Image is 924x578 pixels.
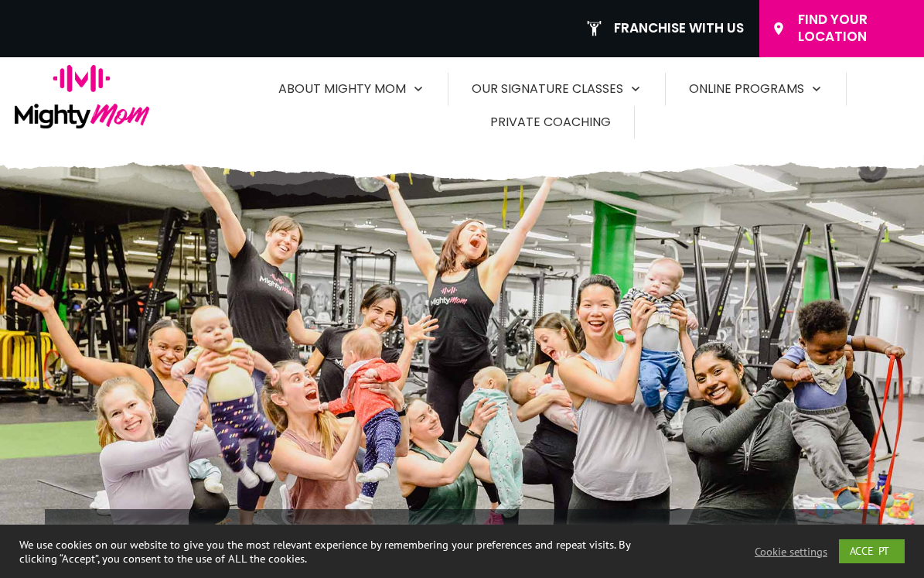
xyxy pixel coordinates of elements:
[689,77,823,101] a: Online Programs
[278,77,406,101] span: About Mighty Mom
[689,77,804,101] span: Online Programs
[614,20,744,37] span: Franchise With Us
[472,77,642,101] a: Our Signature Classes
[19,538,639,566] div: We use cookies on our website to give you the most relevant experience by remembering your prefer...
[755,545,827,559] a: Cookie settings
[839,539,905,563] a: ACCEPT
[472,77,623,101] span: Our Signature Classes
[278,77,424,101] a: About Mighty Mom
[15,65,149,128] img: logo-mighty-mom-full
[490,110,611,135] a: Private Coaching
[798,12,912,45] span: Find Your Location
[586,9,744,50] a: Franchise With Us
